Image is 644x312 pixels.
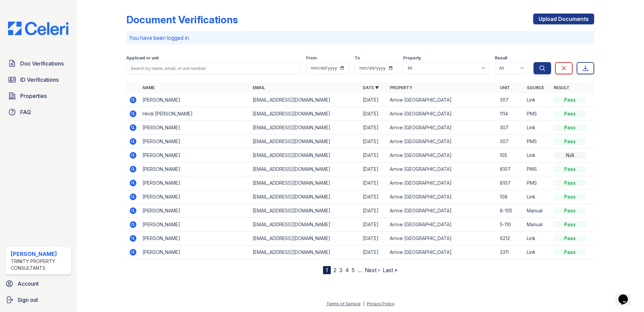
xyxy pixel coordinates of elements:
td: PMS [524,162,551,176]
td: [EMAIL_ADDRESS][DOMAIN_NAME] [250,176,360,190]
td: Manual [524,204,551,218]
div: Pass [554,235,586,242]
td: [EMAIL_ADDRESS][DOMAIN_NAME] [250,232,360,245]
td: [DATE] [360,232,387,245]
td: [EMAIL_ADDRESS][DOMAIN_NAME] [250,135,360,149]
td: [DATE] [360,107,387,121]
a: 5 [352,267,355,274]
div: Pass [554,138,586,145]
td: Arrive [GEOGRAPHIC_DATA] [387,135,497,149]
td: PMS [524,176,551,190]
td: 8107 [497,162,524,176]
span: Sign out [18,296,38,304]
td: [EMAIL_ADDRESS][DOMAIN_NAME] [250,218,360,232]
td: Arrive [GEOGRAPHIC_DATA] [387,218,497,232]
a: Unit [500,85,510,90]
td: 6212 [497,232,524,245]
td: [PERSON_NAME] [140,218,250,232]
a: Email [253,85,265,90]
a: Account [3,277,74,290]
td: [PERSON_NAME] [140,190,250,204]
span: … [357,266,362,274]
td: 8107 [497,176,524,190]
td: [DATE] [360,121,387,135]
label: Result [495,55,507,61]
a: Next › [365,267,380,274]
td: Arrive [GEOGRAPHIC_DATA] [387,107,497,121]
div: Pass [554,97,586,103]
td: Manual [524,218,551,232]
td: Arrive [GEOGRAPHIC_DATA] [387,93,497,107]
td: [DATE] [360,176,387,190]
a: Name [142,85,155,90]
a: Date ▼ [363,85,379,90]
label: From [306,55,317,61]
span: Account [18,280,39,288]
a: Upload Documents [533,14,594,24]
td: Arrive [GEOGRAPHIC_DATA] [387,232,497,245]
a: Source [527,85,544,90]
td: [EMAIL_ADDRESS][DOMAIN_NAME] [250,93,360,107]
div: Pass [554,193,586,200]
label: To [355,55,360,61]
td: [PERSON_NAME] [140,93,250,107]
span: Doc Verifications [20,59,64,68]
td: [EMAIL_ADDRESS][DOMAIN_NAME] [250,190,360,204]
td: PMS [524,107,551,121]
td: [PERSON_NAME] [140,204,250,218]
label: Applicant or unit [126,55,159,61]
div: [PERSON_NAME] [11,250,68,258]
div: Document Verifications [126,14,238,26]
td: [DATE] [360,190,387,204]
div: | [363,301,364,306]
td: Link [524,121,551,135]
label: Property [403,55,421,61]
td: Arrive [GEOGRAPHIC_DATA] [387,176,497,190]
td: Hindi [PERSON_NAME] [140,107,250,121]
a: 2 [333,267,336,274]
td: [PERSON_NAME] [140,245,250,259]
td: [DATE] [360,93,387,107]
td: [EMAIL_ADDRESS][DOMAIN_NAME] [250,245,360,259]
div: Pass [554,221,586,228]
input: Search by name, email, or unit number [126,62,301,74]
p: You have been logged in [129,34,591,42]
td: 307 [497,121,524,135]
a: 4 [345,267,349,274]
td: [DATE] [360,245,387,259]
td: PMS [524,135,551,149]
td: Arrive [GEOGRAPHIC_DATA] [387,121,497,135]
td: Link [524,149,551,162]
td: [PERSON_NAME] [140,162,250,176]
td: [DATE] [360,204,387,218]
td: [EMAIL_ADDRESS][DOMAIN_NAME] [250,162,360,176]
a: FAQ [5,105,71,119]
span: Properties [20,92,47,100]
td: [EMAIL_ADDRESS][DOMAIN_NAME] [250,121,360,135]
td: 3311 [497,245,524,259]
div: Pass [554,110,586,117]
td: [DATE] [360,135,387,149]
div: N/A [554,152,586,159]
td: [PERSON_NAME] [140,232,250,245]
td: Link [524,245,551,259]
td: Link [524,232,551,245]
td: [DATE] [360,218,387,232]
td: [PERSON_NAME] [140,176,250,190]
td: [EMAIL_ADDRESS][DOMAIN_NAME] [250,149,360,162]
div: Pass [554,124,586,131]
td: [EMAIL_ADDRESS][DOMAIN_NAME] [250,204,360,218]
img: CE_Logo_Blue-a8612792a0a2168367f1c8372b55b34899dd931a85d93a1a3d3e32e68fde9ad4.png [3,22,74,35]
td: Arrive [GEOGRAPHIC_DATA] [387,190,497,204]
div: Trinity Property Consultants [11,258,68,271]
div: Pass [554,249,586,256]
div: 1 [323,266,331,274]
td: [EMAIL_ADDRESS][DOMAIN_NAME] [250,107,360,121]
a: Property [390,85,412,90]
td: 307 [497,135,524,149]
div: Pass [554,166,586,173]
a: Doc Verifications [5,57,71,70]
div: Pass [554,207,586,214]
td: Arrive [GEOGRAPHIC_DATA] [387,204,497,218]
span: ID Verifications [20,76,59,84]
